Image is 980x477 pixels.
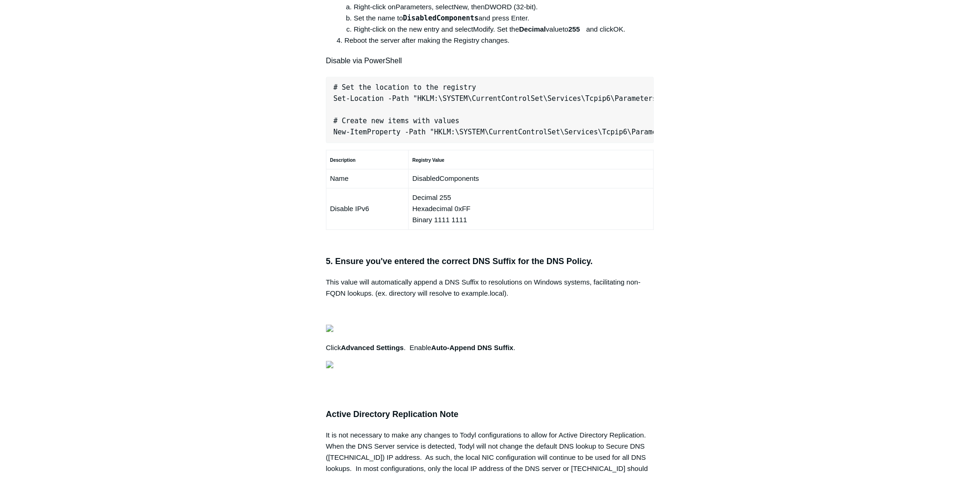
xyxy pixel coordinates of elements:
[413,158,445,163] strong: Registry Value
[326,325,333,332] img: 27414207119379
[354,25,626,33] span: Right-click on the new entry and select . Set the to and click .
[408,170,653,189] td: DisabledComponents
[473,25,493,33] span: Modify
[568,25,580,33] strong: 255
[326,343,654,354] p: Click . Enable .
[354,3,538,11] span: Right-click on , select , then .
[485,3,536,11] span: DWORD (32-bit)
[330,158,356,163] strong: Description
[326,77,654,143] pre: # Set the location to the registry Set-Location -Path "HKLM:\SYSTEM\CurrentControlSet\Services\Tc...
[519,25,546,33] strong: Decimal
[326,361,333,369] img: 27414169404179
[396,3,432,11] span: Parameters
[403,14,479,22] kbd: DisabledComponents
[326,55,654,67] h4: Disable via PowerShell
[354,14,530,22] span: Set the name to and press Enter.
[546,25,563,33] span: value
[613,25,624,33] span: OK
[326,170,408,189] td: Name
[345,36,510,44] span: Reboot the server after making the Registry changes.
[326,255,654,269] h3: 5. Ensure you've entered the correct DNS Suffix for the DNS Policy.
[326,277,654,299] p: This value will automatically append a DNS Suffix to resolutions on Windows systems, facilitating...
[326,408,654,422] h3: Active Directory Replication Note
[431,344,513,352] strong: Auto-Append DNS Suffix
[408,189,653,230] td: Decimal 255 Hexadecimal 0xFF Binary 1111 1111
[454,3,467,11] span: New
[326,189,408,230] td: Disable IPv6
[341,344,404,352] strong: Advanced Settings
